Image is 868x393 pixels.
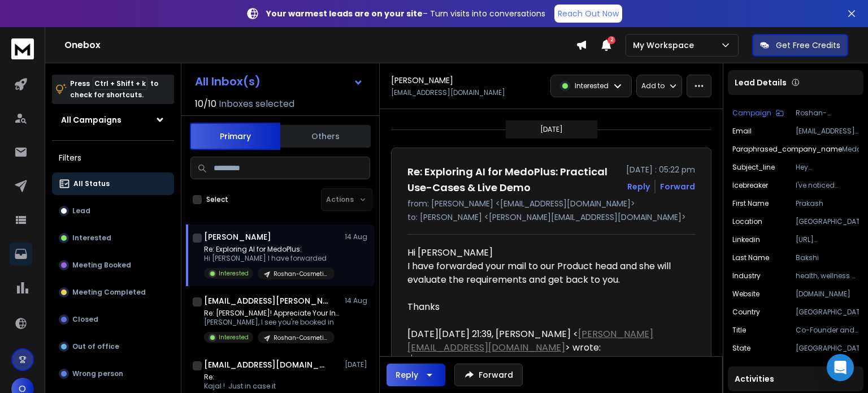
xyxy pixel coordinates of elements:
[186,70,372,93] button: All Inbox(s)
[345,360,370,369] p: [DATE]
[407,211,695,223] p: to: [PERSON_NAME] <[PERSON_NAME][EMAIL_ADDRESS][DOMAIN_NAME]>
[387,364,445,386] button: Reply
[204,231,271,243] h1: [PERSON_NAME]
[61,114,121,126] h1: All Campaigns
[732,109,784,118] button: Campaign
[52,150,174,166] h3: Filters
[407,327,653,354] a: [PERSON_NAME][EMAIL_ADDRESS][DOMAIN_NAME]
[64,38,576,52] h1: Onebox
[796,344,859,353] p: [GEOGRAPHIC_DATA]
[72,261,131,270] p: Meeting Booked
[732,326,746,335] p: title
[72,369,123,378] p: Wrong person
[204,373,335,382] p: Re:
[796,326,859,335] p: Co-Founder and CEO
[607,36,615,44] span: 2
[558,8,619,19] p: Reach Out Now
[732,308,760,317] p: country
[407,300,686,314] div: Thanks
[204,382,335,391] p: Kajal ! Just in case it
[11,38,34,59] img: logo
[732,235,760,244] p: linkedin
[204,245,335,254] p: Re: Exploring AI for MedoPlus:
[407,198,695,209] p: from: [PERSON_NAME] <[EMAIL_ADDRESS][DOMAIN_NAME]>
[732,163,775,172] p: subject_line
[796,181,859,190] p: I've noticed Medoplus is making big moves in wellness lately—figured we should connect since I’ve...
[796,308,859,317] p: [GEOGRAPHIC_DATA]
[206,195,228,204] label: Select
[732,217,762,226] p: location
[52,109,174,131] button: All Campaigns
[732,127,752,136] p: Email
[52,362,174,385] button: Wrong person
[732,271,761,280] p: industry
[626,164,695,175] p: [DATE] : 05:22 pm
[752,34,848,57] button: Get Free Credits
[796,271,859,280] p: health, wellness & fitness
[641,81,665,90] p: Add to
[345,296,370,305] p: 14 Aug
[274,270,328,278] p: Roshan-Cosmetic Clinics-[GEOGRAPHIC_DATA] Leads [DATE]
[796,217,859,226] p: [GEOGRAPHIC_DATA]
[776,40,840,51] p: Get Free Credits
[396,369,418,381] div: Reply
[219,97,294,111] h3: Inboxes selected
[796,199,859,208] p: Prakash
[204,295,328,306] h1: [EMAIL_ADDRESS][PERSON_NAME][DOMAIN_NAME]
[73,179,110,188] p: All Status
[732,199,769,208] p: First Name
[274,334,328,342] p: Roshan-Cosmetic Clinics-[GEOGRAPHIC_DATA] Leads [DATE]
[407,327,686,355] div: [DATE][DATE] 21:39, [PERSON_NAME] < > wrote:
[204,309,340,318] p: Re: [PERSON_NAME]! Appreciate Your Interest
[72,342,119,351] p: Out of office
[732,109,771,118] p: Campaign
[204,254,335,263] p: Hi [PERSON_NAME] I have forwarded
[407,246,686,314] div: Hi [PERSON_NAME]
[796,290,859,299] p: [DOMAIN_NAME]
[195,97,216,111] span: 10 / 10
[796,109,859,118] p: Roshan-Cosmetic Clinics-[GEOGRAPHIC_DATA] Leads [DATE]
[660,181,695,192] div: Forward
[391,75,453,86] h1: [PERSON_NAME]
[72,315,98,324] p: Closed
[204,359,328,370] h1: [EMAIL_ADDRESS][DOMAIN_NAME]
[407,164,619,196] h1: Re: Exploring AI for MedoPlus: Practical Use-Cases & Live Demo
[52,200,174,222] button: Lead
[732,344,750,353] p: state
[52,308,174,331] button: Closed
[554,5,622,23] a: Reach Out Now
[796,253,859,262] p: Bakshi
[190,123,280,150] button: Primary
[266,8,423,19] strong: Your warmest leads are on your site
[796,127,859,136] p: [EMAIL_ADDRESS][DOMAIN_NAME]
[219,333,249,342] p: Interested
[280,124,371,149] button: Others
[728,366,863,391] div: Activities
[52,281,174,304] button: Meeting Completed
[72,288,146,297] p: Meeting Completed
[575,81,609,90] p: Interested
[454,364,523,386] button: Forward
[345,232,370,241] p: 14 Aug
[732,253,769,262] p: Last Name
[204,318,340,327] p: [PERSON_NAME], I see you're booked in
[391,88,505,97] p: [EMAIL_ADDRESS][DOMAIN_NAME]
[52,335,174,358] button: Out of office
[195,76,261,87] h1: All Inbox(s)
[72,234,111,243] p: Interested
[633,40,698,51] p: My Workspace
[52,172,174,195] button: All Status
[72,206,90,215] p: Lead
[627,181,650,192] button: Reply
[52,227,174,249] button: Interested
[52,254,174,277] button: Meeting Booked
[735,77,787,88] p: Lead Details
[219,269,249,278] p: Interested
[796,163,859,172] p: Hey [PERSON_NAME], saw Medoplus is growing wellness in [GEOGRAPHIC_DATA]
[732,181,768,190] p: icebreaker
[70,78,158,101] p: Press to check for shortcuts.
[842,145,859,154] p: Medoplus
[266,8,545,19] p: – Turn visits into conversations
[540,125,563,134] p: [DATE]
